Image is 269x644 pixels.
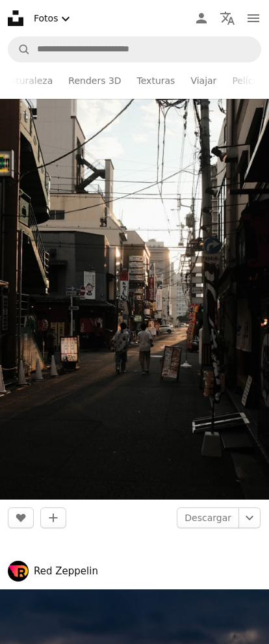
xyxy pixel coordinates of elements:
[214,5,240,31] button: Idioma
[8,507,34,528] button: Me gusta
[8,561,29,582] img: Ve al perfil de Red Zeppelin
[34,565,98,578] a: Red Zeppelin
[29,5,79,32] button: Seleccionar tipo de material
[3,62,53,99] a: Naturaleza
[188,5,214,31] a: Iniciar sesión / Registrarse
[8,36,261,62] form: Encuentra imágenes en todo el sitio
[8,37,31,62] button: Buscar en Unsplash
[137,62,175,99] a: Texturas
[232,62,266,99] a: Película
[40,507,66,528] button: Añade a la colección
[177,507,239,528] a: Descargar
[240,5,266,31] button: Menú
[238,507,261,528] button: Elegir el tamaño de descarga
[190,62,216,99] a: Viajar
[68,62,121,99] a: Renders 3D
[8,10,23,26] a: Inicio — Unsplash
